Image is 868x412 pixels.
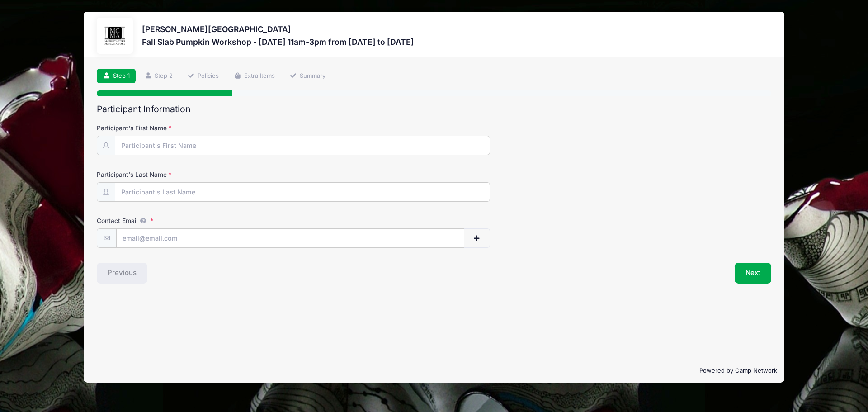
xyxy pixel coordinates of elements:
label: Contact Email [97,216,321,225]
a: Summary [283,69,331,84]
input: Participant's First Name [115,136,490,155]
button: Next [735,263,771,284]
h3: Fall Slab Pumpkin Workshop - [DATE] 11am-3pm from [DATE] to [DATE] [142,37,414,47]
a: Step 1 [97,69,136,84]
input: Participant's Last Name [115,182,490,202]
a: Policies [182,69,225,84]
label: Participant's First Name [97,123,321,133]
a: Step 2 [138,69,179,84]
h2: Participant Information [97,104,771,114]
label: Participant's Last Name [97,170,321,179]
a: Extra Items [228,69,281,84]
h3: [PERSON_NAME][GEOGRAPHIC_DATA] [142,24,414,34]
input: email@email.com [116,228,464,248]
p: Powered by Camp Network [91,366,777,375]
